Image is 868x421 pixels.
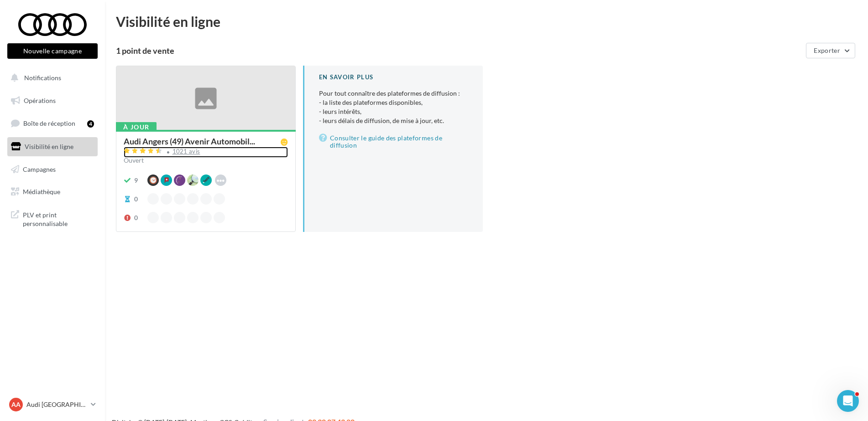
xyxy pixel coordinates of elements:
[124,137,255,145] span: Audi Angers (49) Avenir Automobil...
[25,143,73,150] span: Visibilité en ligne
[5,68,96,87] button: Notifications
[23,165,56,173] span: Campagnes
[7,396,98,413] a: AA Audi [GEOGRAPHIC_DATA]
[5,91,99,110] a: Opérations
[11,400,21,409] span: AA
[319,116,468,125] li: - leurs délais de diffusion, de mise à jour, etc.
[5,205,99,232] a: PLV et print personnalisable
[319,133,468,151] a: Consulter le guide des plateformes de diffusion
[134,195,138,204] div: 0
[116,122,157,132] div: À jour
[5,113,99,133] a: Boîte de réception4
[5,182,99,201] a: Médiathèque
[319,73,468,82] div: En savoir plus
[837,390,859,412] iframe: Intercom live chat
[124,147,288,158] a: 1021 avis
[87,120,94,128] div: 4
[319,89,468,125] p: Pour tout connaître des plateformes de diffusion :
[319,107,468,116] li: - leurs intérêts,
[116,46,802,55] div: 1 point de vente
[7,43,98,59] button: Nouvelle campagne
[814,46,840,54] span: Exporter
[24,74,61,82] span: Notifications
[23,209,94,228] span: PLV et print personnalisable
[24,97,56,104] span: Opérations
[26,400,87,409] p: Audi [GEOGRAPHIC_DATA]
[319,98,468,107] li: - la liste des plateformes disponibles,
[173,149,200,154] div: 1021 avis
[5,137,99,156] a: Visibilité en ligne
[23,188,60,195] span: Médiathèque
[134,213,138,222] div: 0
[134,176,138,185] div: 9
[116,15,857,28] div: Visibilité en ligne
[124,156,144,164] span: Ouvert
[23,119,75,127] span: Boîte de réception
[806,43,855,58] button: Exporter
[5,160,99,179] a: Campagnes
